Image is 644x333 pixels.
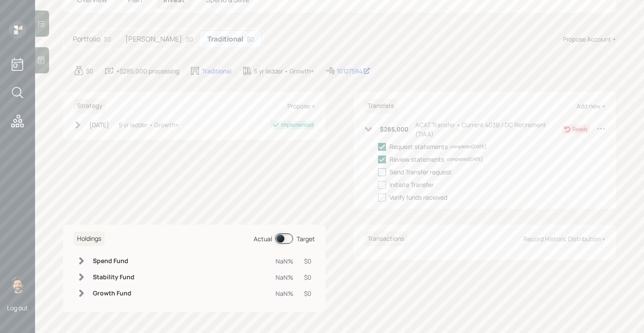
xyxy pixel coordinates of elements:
div: Verify funds received [389,193,447,202]
div: Target [297,234,315,243]
h6: Growth Fund [93,290,134,297]
div: 5 yr ladder • Growth+ [119,120,179,129]
h6: Spend Fund [93,257,134,265]
div: Traditional [202,66,231,76]
div: $0 [86,66,93,76]
img: eric-schwartz-headshot.png [9,276,26,293]
div: NaN% [276,273,294,282]
div: Propose + [287,102,315,110]
div: Actual [254,234,272,243]
div: +$285,000 processing [116,66,179,76]
div: Review statements [389,155,444,164]
div: Ready [573,125,588,133]
div: Record Historic Distribution + [524,235,605,243]
h6: Strategy [74,99,106,113]
div: [DATE] [89,120,109,129]
div: completed [DATE] [450,143,486,150]
div: ACAT Transfer • Current 403B / DC Retirement (TIAA) [415,120,562,139]
div: Add new + [577,102,605,110]
div: Send Transfer request [389,167,452,177]
h5: Portfolio [73,35,100,43]
div: 10127584 [337,66,370,76]
div: 5 yr ladder • Growth+ [254,66,314,76]
div: NaN% [276,257,294,266]
div: $0 [304,289,311,298]
div: Propose Account + [563,35,616,44]
h6: Transactions [364,232,407,246]
h6: Stability Fund [93,274,134,281]
h6: $285,000 [380,126,408,133]
div: completed [DATE] [447,156,483,163]
h6: Holdings [74,232,105,246]
div: $0 [304,257,311,266]
div: $0 [104,35,111,44]
div: Initiate Transfer [389,180,434,189]
div: $0 [304,273,311,282]
div: Request statements [389,142,448,151]
div: Implemented [281,121,313,129]
div: $0 [247,35,254,44]
div: NaN% [276,289,294,298]
div: Log out [7,304,28,312]
h5: [PERSON_NAME] [125,35,182,43]
div: $0 [186,35,193,44]
h5: Traditional [207,35,243,43]
h6: Transfers [364,99,397,113]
